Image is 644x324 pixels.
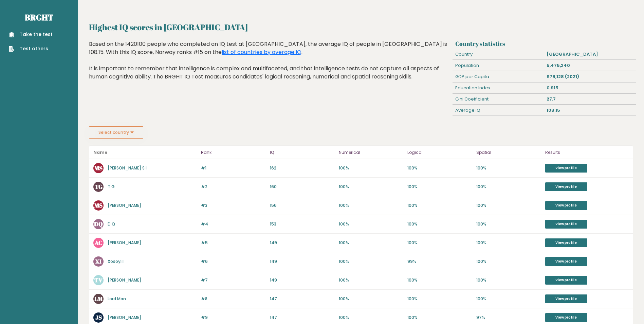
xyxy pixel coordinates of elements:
a: View profile [545,164,587,173]
p: IQ [270,148,335,157]
a: View profile [545,257,587,266]
p: 162 [270,165,335,171]
div: 108.15 [544,105,636,116]
b: Name [93,149,107,155]
p: #8 [201,296,266,302]
text: AC [94,239,103,247]
text: MS [94,164,103,172]
text: XI [95,257,102,265]
p: 97% [476,314,541,321]
a: View profile [545,276,587,285]
p: #1 [201,165,266,171]
a: [PERSON_NAME] [108,277,141,283]
p: 147 [270,314,335,321]
p: 100% [476,240,541,246]
a: T G [108,184,115,190]
div: 0.915 [544,83,636,93]
h2: Highest IQ scores in [GEOGRAPHIC_DATA] [89,21,633,33]
div: 5,475,240 [544,60,636,71]
a: list of countries by average IQ [222,48,301,56]
p: 100% [407,221,472,227]
p: 100% [339,314,404,321]
text: MS [94,201,103,209]
a: [PERSON_NAME] [108,202,141,208]
p: 149 [270,258,335,265]
p: 100% [476,165,541,171]
a: View profile [545,220,587,229]
p: 156 [270,202,335,209]
p: #6 [201,258,266,265]
p: 100% [339,277,404,283]
p: Spatial [476,148,541,157]
a: Test others [9,45,53,52]
p: 149 [270,277,335,283]
text: LM [94,295,103,303]
a: D Q [108,221,115,227]
p: #5 [201,240,266,246]
p: 160 [270,184,335,190]
div: Gini Coefficient [453,94,544,105]
div: Country [453,49,544,60]
div: Average IQ [453,105,544,116]
p: 100% [407,184,472,190]
p: Rank [201,148,266,157]
p: 100% [339,240,404,246]
h3: Country statistics [455,40,633,47]
button: Select country [89,126,143,139]
p: Results [545,148,629,157]
p: 100% [339,258,404,265]
p: 100% [407,296,472,302]
text: TV [94,276,103,284]
a: View profile [545,238,587,247]
a: Brght [25,12,53,23]
p: 99% [407,258,472,265]
a: [PERSON_NAME] [108,240,141,246]
p: 100% [476,258,541,265]
p: #2 [201,184,266,190]
a: View profile [545,294,587,303]
p: #4 [201,221,266,227]
a: View profile [545,182,587,191]
text: DQ [94,220,103,228]
p: 100% [476,202,541,209]
p: 100% [407,277,472,283]
div: [GEOGRAPHIC_DATA] [544,49,636,60]
p: Numerical [339,148,404,157]
p: #7 [201,277,266,283]
a: [PERSON_NAME] [108,314,141,320]
div: GDP per Capita [453,71,544,82]
p: 100% [476,221,541,227]
div: 27.7 [544,94,636,105]
div: Population [453,60,544,71]
p: 100% [476,184,541,190]
p: 149 [270,240,335,246]
div: $78,128 (2021) [544,71,636,82]
a: View profile [545,201,587,210]
text: JS [95,313,102,321]
p: 100% [407,165,472,171]
p: #3 [201,202,266,209]
p: 100% [339,202,404,209]
a: Take the test [9,31,53,38]
a: View profile [545,313,587,322]
text: TG [95,183,103,191]
p: Logical [407,148,472,157]
a: [PERSON_NAME] S I [108,165,147,171]
p: 100% [339,221,404,227]
p: 100% [339,184,404,190]
p: 100% [407,240,472,246]
p: 100% [476,277,541,283]
div: Education Index [453,83,544,93]
p: 100% [339,165,404,171]
p: 100% [339,296,404,302]
p: 147 [270,296,335,302]
p: 100% [407,202,472,209]
p: 100% [476,296,541,302]
a: Xosoyi I [108,258,124,264]
p: #9 [201,314,266,321]
div: Based on the 1420100 people who completed an IQ test at [GEOGRAPHIC_DATA], the average IQ of peop... [89,40,450,91]
a: Lord Man [108,296,126,302]
p: 153 [270,221,335,227]
p: 100% [407,314,472,321]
